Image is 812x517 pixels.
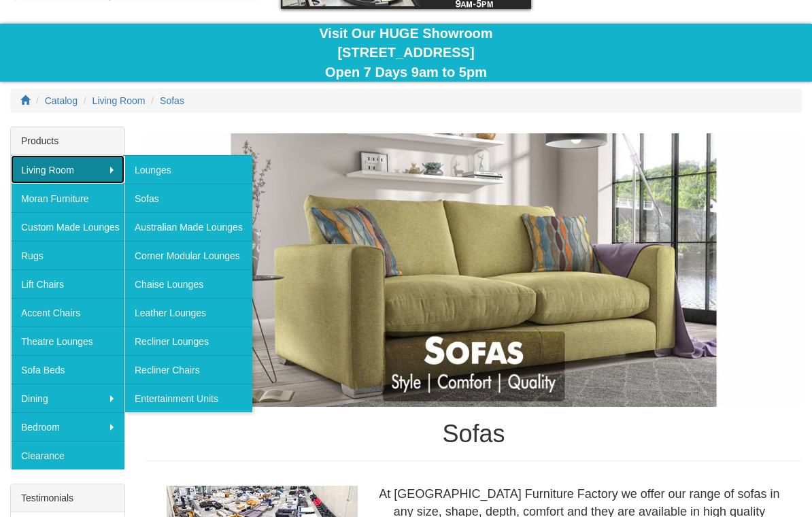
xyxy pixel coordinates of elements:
[11,241,124,269] a: Rugs
[11,384,124,412] a: Dining
[124,212,252,241] a: Australian Made Lounges
[124,384,252,412] a: Entertainment Units
[45,95,78,106] a: Catalog
[146,133,802,407] img: Sofas
[11,441,124,469] a: Clearance
[11,355,124,384] a: Sofa Beds
[11,327,124,355] a: Theatre Lounges
[124,155,252,184] a: Lounges
[11,412,124,441] a: Bedroom
[124,355,252,384] a: Recliner Chairs
[11,484,124,512] div: Testimonials
[124,184,252,212] a: Sofas
[11,127,124,155] div: Products
[11,155,124,184] a: Living Room
[124,298,252,327] a: Leather Lounges
[11,269,124,298] a: Lift Chairs
[11,298,124,327] a: Accent Chairs
[124,241,252,269] a: Corner Modular Lounges
[10,24,802,82] div: Visit Our HUGE Showroom [STREET_ADDRESS] Open 7 Days 9am to 5pm
[11,184,124,212] a: Moran Furniture
[92,95,146,106] a: Living Room
[160,95,184,106] a: Sofas
[11,212,124,241] a: Custom Made Lounges
[146,420,802,448] h1: Sofas
[124,327,252,355] a: Recliner Lounges
[124,269,252,298] a: Chaise Lounges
